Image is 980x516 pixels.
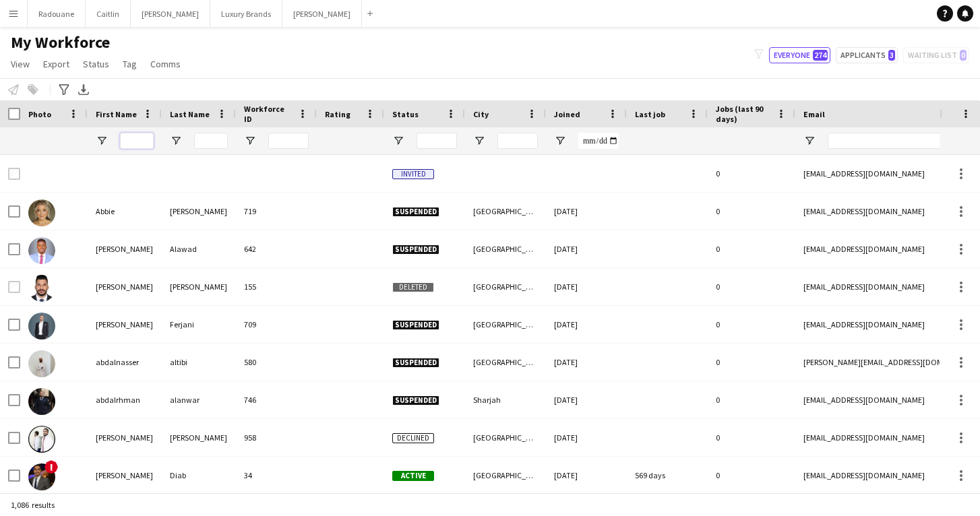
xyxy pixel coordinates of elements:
div: [PERSON_NAME] [88,268,162,305]
span: Photo [28,109,51,119]
div: [GEOGRAPHIC_DATA] [465,268,546,305]
div: [PERSON_NAME] [162,193,236,230]
span: Declined [392,433,434,443]
app-action-btn: Export XLSX [75,82,92,98]
button: Caitlin [86,1,131,27]
div: [DATE] [546,381,627,418]
div: [PERSON_NAME] [88,230,162,267]
div: Ferjani [162,306,236,343]
span: Status [392,109,419,119]
span: Last Name [170,109,210,119]
span: Tag [123,58,137,70]
div: [GEOGRAPHIC_DATA] [465,457,546,494]
img: Abdalaziz Alawad [28,237,55,264]
button: [PERSON_NAME] [131,1,210,27]
img: Abdallah Ferjani [28,313,55,340]
button: Applicants3 [836,47,898,63]
span: Comms [150,58,181,70]
button: Open Filter Menu [244,135,256,147]
div: Alawad [162,230,236,267]
div: [GEOGRAPHIC_DATA] [465,230,546,267]
span: Jobs (last 90 days) [716,104,771,124]
div: [DATE] [546,193,627,230]
span: Suspended [392,207,439,217]
button: Open Filter Menu [473,135,485,147]
div: 0 [708,306,795,343]
div: 0 [708,419,795,456]
div: [DATE] [546,306,627,343]
span: First Name [96,109,137,119]
div: [PERSON_NAME] [88,457,162,494]
span: Export [43,58,69,70]
div: 0 [708,381,795,418]
input: Workforce ID Filter Input [268,133,309,149]
div: 0 [708,457,795,494]
span: 3 [888,50,895,61]
a: Export [38,55,75,73]
div: 709 [236,306,317,343]
span: Email [803,109,825,119]
input: Row Selection is disabled for this row (unchecked) [8,281,20,293]
div: 580 [236,344,317,381]
span: My Workforce [11,32,110,53]
span: City [473,109,489,119]
div: [DATE] [546,457,627,494]
img: Abbie Fisher [28,199,55,226]
input: First Name Filter Input [120,133,154,149]
div: Sharjah [465,381,546,418]
button: [PERSON_NAME] [282,1,362,27]
img: Abdallah Abu Naim [28,275,55,302]
input: Last Name Filter Input [194,133,228,149]
div: abdalnasser [88,344,162,381]
input: Joined Filter Input [578,133,619,149]
span: ! [44,460,58,474]
span: View [11,58,30,70]
div: [PERSON_NAME] [88,306,162,343]
span: Deleted [392,282,434,292]
div: 0 [708,155,795,192]
button: Open Filter Menu [96,135,108,147]
span: Workforce ID [244,104,293,124]
button: Radouane [28,1,86,27]
div: [PERSON_NAME] [162,419,236,456]
a: View [5,55,35,73]
div: 0 [708,230,795,267]
span: Active [392,471,434,481]
div: Diab [162,457,236,494]
img: abdalnasser altibi [28,350,55,377]
span: Suspended [392,358,439,368]
div: [GEOGRAPHIC_DATA] [465,344,546,381]
div: 0 [708,268,795,305]
div: 155 [236,268,317,305]
button: Open Filter Menu [554,135,566,147]
div: abdalrhman [88,381,162,418]
div: [DATE] [546,419,627,456]
div: 958 [236,419,317,456]
img: Abdel Jaleel Elsharief [28,426,55,453]
img: Abdel rahman Diab [28,463,55,490]
button: Open Filter Menu [392,135,404,147]
div: [PERSON_NAME] [162,268,236,305]
button: Everyone274 [769,47,830,63]
app-action-btn: Advanced filters [56,82,72,98]
div: [GEOGRAPHIC_DATA] [465,419,546,456]
div: 34 [236,457,317,494]
div: 719 [236,193,317,230]
div: alanwar [162,381,236,418]
div: 746 [236,381,317,418]
span: Last job [635,109,665,119]
input: Row Selection is disabled for this row (unchecked) [8,168,20,180]
a: Status [78,55,115,73]
div: 569 days [627,457,708,494]
div: [PERSON_NAME] [88,419,162,456]
span: Status [83,58,109,70]
div: Abbie [88,193,162,230]
span: Invited [392,169,434,179]
span: 274 [813,50,828,61]
button: Open Filter Menu [170,135,182,147]
a: Comms [145,55,186,73]
input: City Filter Input [497,133,538,149]
img: abdalrhman alanwar [28,388,55,415]
div: altibi [162,344,236,381]
div: [GEOGRAPHIC_DATA] [465,306,546,343]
